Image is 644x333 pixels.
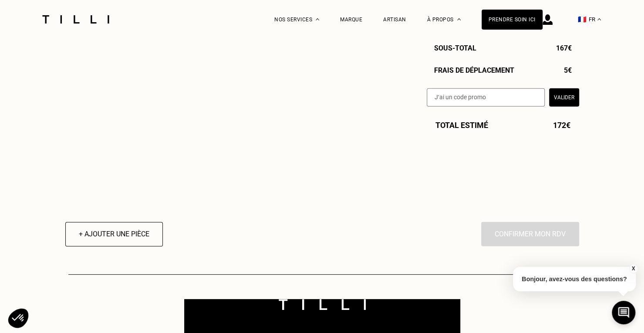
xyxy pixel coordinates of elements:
img: menu déroulant [597,18,601,20]
button: + Ajouter une pièce [65,222,163,246]
a: Artisan [383,17,406,23]
input: J‘ai un code promo [427,88,545,107]
img: Menu déroulant à propos [457,18,461,20]
h3: [PERSON_NAME] [59,309,585,330]
div: Total estimé [427,121,579,130]
p: Bonjour, avez-vous des questions? [513,267,636,291]
div: Sous-Total [427,44,579,52]
img: logo Tilli [279,299,366,310]
a: Prendre soin ici [482,10,543,30]
button: X [629,264,637,273]
img: Menu déroulant [316,18,319,20]
img: Logo du service de couturière Tilli [39,15,112,24]
span: 172€ [553,121,570,130]
span: 🇫🇷 [578,15,587,24]
span: 167€ [556,44,572,52]
img: icône connexion [543,14,553,25]
button: Valider [549,88,579,107]
div: Frais de déplacement [427,66,579,74]
a: Marque [340,17,362,23]
span: 5€ [564,66,572,74]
